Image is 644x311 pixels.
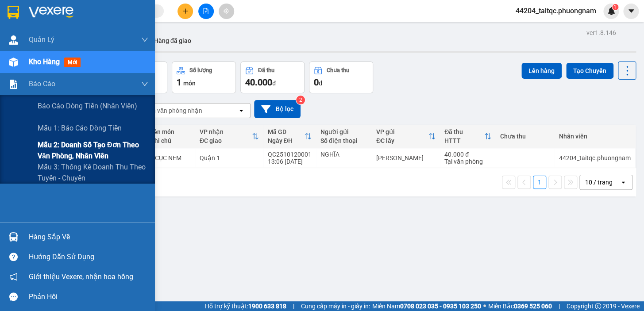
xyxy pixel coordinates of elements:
div: ĐC lấy [376,137,428,144]
span: caret-down [627,7,635,15]
span: Kho hàng [29,58,60,66]
div: Hướng dẫn sử dụng [29,250,148,264]
span: aim [223,8,229,14]
div: Tên món [150,128,191,135]
button: Chưa thu0đ [309,61,373,93]
span: | [559,301,560,311]
div: HTTT [444,137,484,144]
button: Lên hàng [521,63,562,79]
sup: 1 [612,4,618,10]
img: warehouse-icon [9,58,18,67]
button: Tạo Chuyến [566,63,613,79]
button: aim [219,4,234,19]
img: solution-icon [9,80,18,89]
div: Mã GD [268,128,305,135]
span: Hỗ trợ kỹ thuật: [205,301,286,311]
div: Nhân viên [559,133,631,140]
div: Số lượng [189,67,212,73]
div: Đã thu [444,128,484,135]
span: món [183,80,196,87]
div: 40.000 đ [444,151,491,158]
span: Mẫu 3: Thống kê doanh thu theo tuyến - chuyến [38,161,148,184]
span: copyright [595,303,601,309]
span: Mẫu 1: Báo cáo dòng tiền [38,123,122,134]
span: Cung cấp máy in - giấy in: [301,301,370,311]
strong: 0708 023 035 - 0935 103 250 [400,303,481,310]
button: 1 [533,176,546,189]
span: 44204_taitqc.phuongnam [509,5,603,16]
span: Mẫu 2: Doanh số tạo đơn theo Văn phòng, nhân viên [38,139,148,161]
th: Toggle SortBy [372,125,440,148]
div: Hàng sắp về [29,230,148,244]
div: ver 1.8.146 [586,28,616,38]
button: file-add [198,4,214,19]
img: logo-vxr [8,6,19,19]
span: 0 [314,77,319,88]
div: 10 / trang [585,178,613,187]
img: icon-new-feature [607,7,615,15]
span: Miền Nam [372,301,481,311]
div: NGHĨA [320,151,367,158]
div: Người gửi [320,128,367,135]
span: message [9,292,18,301]
div: Ngày ĐH [268,137,305,144]
sup: 2 [296,96,305,104]
span: down [141,81,148,88]
span: Báo cáo [29,78,55,89]
svg: open [620,179,627,186]
div: ĐC giao [200,137,252,144]
img: warehouse-icon [9,232,18,242]
div: Phản hồi [29,290,148,303]
span: plus [182,8,189,14]
div: 44204_taitqc.phuongnam [559,154,631,161]
span: Giới thiệu Vexere, nhận hoa hồng [29,271,133,282]
th: Toggle SortBy [263,125,316,148]
span: đ [272,80,276,87]
div: Chọn văn phòng nhận [141,106,202,115]
button: caret-down [623,4,639,19]
span: | [293,301,294,311]
button: Số lượng1món [172,61,236,93]
div: Số điện thoại [320,137,367,144]
span: file-add [203,8,209,14]
span: notification [9,273,18,281]
strong: 0369 525 060 [514,303,552,310]
span: mới [64,58,81,67]
div: VP nhận [200,128,252,135]
span: đ [319,80,322,87]
div: QC2510120001 [268,151,312,158]
div: 13:06 [DATE] [268,158,312,165]
th: Toggle SortBy [195,125,263,148]
th: Toggle SortBy [440,125,496,148]
div: 1 CỤC NEM [150,154,191,161]
span: 1 [613,4,617,10]
span: 40.000 [245,77,272,88]
span: Miền Bắc [488,301,552,311]
div: [PERSON_NAME] [376,154,436,161]
span: Quản Lý [29,34,54,45]
div: Tại văn phòng [444,158,491,165]
span: ⚪️ [483,304,486,308]
button: Bộ lọc [254,100,301,118]
div: VP gửi [376,128,428,135]
span: 1 [177,77,181,88]
div: Ghi chú [150,137,191,144]
span: Báo cáo dòng tiền (nhân viên) [38,100,137,111]
strong: 1900 633 818 [248,303,286,310]
button: plus [177,4,193,19]
div: Chưa thu [327,67,349,73]
span: question-circle [9,253,18,261]
img: warehouse-icon [9,35,18,45]
button: Đã thu40.000đ [240,61,305,93]
span: down [141,36,148,43]
div: Đã thu [258,67,274,73]
svg: open [238,107,245,114]
div: Quận 1 [200,154,259,161]
button: Hàng đã giao [147,30,198,51]
div: Chưa thu [500,133,550,140]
